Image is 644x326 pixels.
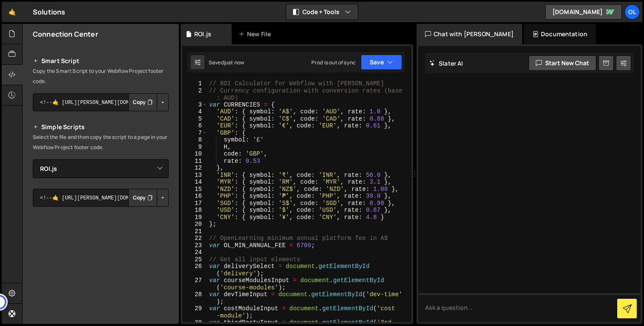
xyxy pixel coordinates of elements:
[33,221,170,297] iframe: YouTube video player
[311,59,356,66] div: Prod is out of sync
[286,4,358,20] button: Code + Tools
[182,179,207,186] div: 14
[33,93,169,111] textarea: <!--🤙 [URL][PERSON_NAME][DOMAIN_NAME]> <script>document.addEventListener("DOMContentLoaded", func...
[182,101,207,109] div: 3
[545,4,622,20] a: [DOMAIN_NAME]
[361,55,402,70] button: Save
[239,30,274,38] div: New File
[182,228,207,235] div: 21
[182,277,207,291] div: 27
[128,189,169,207] div: Button group with nested dropdown
[182,144,207,151] div: 9
[33,132,169,153] p: Select the file and then copy the script to a page in your Webflow Project footer code.
[33,66,169,87] p: Copy the Smart Script to your Webflow Project footer code.
[429,59,463,67] h2: Slater AI
[128,189,157,207] button: Copy
[209,59,244,66] div: Saved
[33,7,65,17] div: Solutions
[182,263,207,277] div: 26
[182,221,207,228] div: 20
[33,189,169,207] textarea: <!--🤙 [URL][PERSON_NAME][DOMAIN_NAME]> <script>document.addEventListener("DOMContentLoaded", func...
[128,93,157,111] button: Copy
[182,186,207,193] div: 15
[33,122,169,132] h2: Simple Scripts
[182,200,207,207] div: 17
[182,207,207,214] div: 18
[33,29,98,39] h2: Connection Center
[182,305,207,319] div: 29
[624,4,640,20] a: OL
[33,56,169,66] h2: Smart Script
[417,24,522,44] div: Chat with [PERSON_NAME]
[182,136,207,144] div: 8
[182,249,207,256] div: 24
[182,235,207,242] div: 22
[182,291,207,305] div: 28
[2,2,23,22] a: 🤙
[182,242,207,249] div: 23
[182,122,207,130] div: 6
[182,164,207,172] div: 12
[182,80,207,87] div: 1
[128,93,169,111] div: Button group with nested dropdown
[182,115,207,123] div: 5
[182,150,207,158] div: 10
[182,256,207,263] div: 25
[524,24,596,44] div: Documentation
[182,158,207,165] div: 11
[194,30,211,38] div: ROI.js
[529,55,596,71] button: Start new chat
[182,193,207,200] div: 16
[182,172,207,179] div: 13
[182,87,207,101] div: 2
[182,214,207,221] div: 19
[182,130,207,137] div: 7
[224,59,244,66] div: just now
[182,108,207,115] div: 4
